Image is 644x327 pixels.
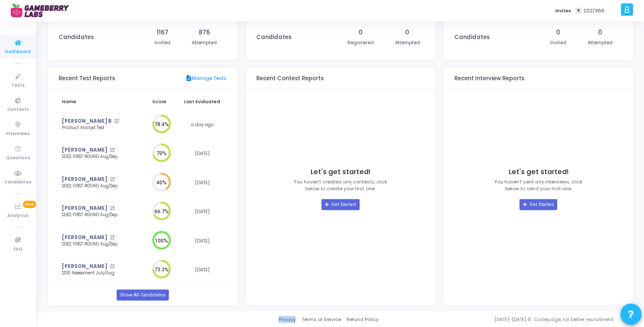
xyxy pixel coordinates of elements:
a: [PERSON_NAME] [62,234,107,241]
div: SDE1 Assessment July/Aug [62,270,128,276]
td: [DATE] [178,197,227,226]
a: Terms of Service [302,316,341,323]
mat-icon: open_in_new [110,264,115,269]
div: 876 [199,28,210,37]
td: [DATE] [178,168,227,197]
a: [PERSON_NAME] [62,176,107,183]
div: SDE2 FIRST ROUND Aug/Sep [62,183,128,189]
h3: Candidates [454,34,490,41]
div: Attempted [192,39,217,46]
div: 1167 [157,28,169,37]
a: Get Started [520,199,557,210]
mat-icon: open_in_new [110,206,115,211]
div: SDE2 FIRST ROUND Aug/Sep [62,154,128,160]
img: logo [11,2,74,19]
a: Manage Tests [186,75,227,82]
span: Questions [6,155,30,162]
a: [PERSON_NAME] B [62,118,112,125]
span: T [576,8,581,14]
span: 202/366 [583,7,605,14]
span: Tests [11,82,25,89]
div: SDE2 FIRST ROUND Aug/Sep [62,241,128,248]
a: [PERSON_NAME] [62,147,107,154]
span: FAQ [14,246,22,253]
span: New [23,201,36,208]
h3: Candidates [257,34,292,41]
div: [DATE]-[DATE] © Codejudge, for better recruitment. [379,316,633,323]
p: You haven’t sent any interviews, click below to send your first one. [495,178,583,192]
a: [PERSON_NAME] [62,263,107,270]
a: [PERSON_NAME] [62,205,107,212]
mat-icon: open_in_new [110,148,115,152]
div: Attempted [395,39,420,46]
h3: Recent Contest Reports [257,75,324,82]
td: [DATE] [178,139,227,168]
h3: Candidates [59,34,94,41]
div: SDE2 FIRST ROUND Aug/Sep [62,212,128,218]
span: Dashboard [6,48,31,56]
th: Last Evaluated [178,93,227,110]
mat-icon: open_in_new [110,177,115,182]
a: Refund Policy [347,316,379,323]
div: 0 [406,28,410,37]
h4: Let's get started! [509,168,568,176]
div: 0 [598,28,602,37]
a: Privacy [279,316,296,323]
a: Get Started [322,199,359,210]
div: Invited [551,39,567,46]
h3: Recent Interview Reports [454,75,524,82]
div: 0 [557,28,561,37]
h4: Let's get started! [311,168,371,176]
td: [DATE] [178,226,227,256]
span: Candidates [5,179,32,186]
mat-icon: open_in_new [114,119,119,124]
p: You haven’t created any contests, click below to create your first one. [294,178,388,192]
label: Invites: [555,7,572,14]
mat-icon: description [186,75,192,82]
a: Show All Candidates [117,290,169,301]
div: Registered [347,39,374,46]
mat-icon: open_in_new [110,235,115,240]
th: Score [141,93,178,110]
div: 0 [358,28,363,37]
th: Name [59,93,141,110]
span: Contests [7,106,29,113]
td: a day ago [178,110,227,139]
span: Interviews [6,130,30,138]
div: Product Analyst Test [62,125,128,131]
span: Analytics [8,212,29,220]
td: [DATE] [178,255,227,285]
div: Invited [155,39,171,46]
div: Attempted [588,39,613,46]
h3: Recent Test Reports [59,75,115,82]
